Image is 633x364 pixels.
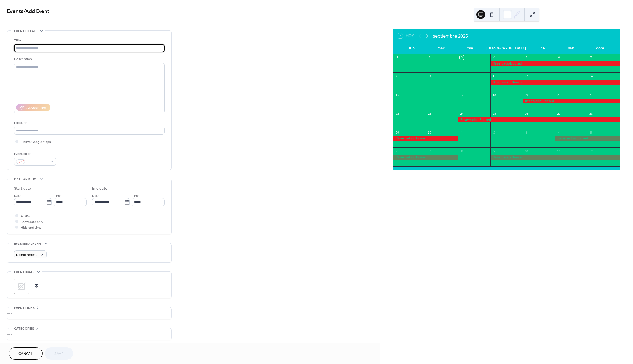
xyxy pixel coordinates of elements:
div: 10 [524,149,528,153]
div: 1 [395,55,399,60]
div: 9 [427,74,432,78]
span: Recurring event [14,241,43,247]
div: 11 [557,149,561,153]
div: sáb. [557,43,586,54]
div: vie. [528,43,557,54]
div: Title [14,38,163,43]
div: 3 [524,130,528,135]
div: 20 [557,93,561,97]
div: septiembre 2025 [433,33,468,39]
div: 12 [589,149,593,153]
div: 4 [492,55,496,60]
div: 7 [589,55,593,60]
div: 10 [460,74,464,78]
div: [DEMOGRAPHIC_DATA]. [485,43,528,54]
span: Date [92,193,99,199]
span: / Add Event [24,6,49,17]
div: Reservado - Booked [393,136,458,141]
span: Date [14,193,21,199]
div: ••• [7,328,171,340]
span: Event links [14,305,35,311]
div: 29 [395,130,399,135]
div: 12 [524,74,528,78]
div: Reservado-Booked [490,61,620,66]
span: Date and time [14,177,38,182]
div: 1 [460,130,464,135]
div: Reservado - Booked [393,155,458,160]
div: Reservado - Booked [490,80,620,85]
div: 15 [395,93,399,97]
span: All day [21,213,30,219]
div: 19 [524,93,528,97]
div: Reservado - Booked [458,117,620,122]
div: ; [14,279,29,294]
span: Hide end time [21,225,41,231]
div: dom. [586,43,615,54]
div: mar. [427,43,456,54]
div: 21 [589,93,593,97]
div: 11 [492,74,496,78]
div: 7 [427,149,432,153]
div: 8 [395,74,399,78]
div: 13 [557,74,561,78]
div: lun. [398,43,427,54]
div: 2 [492,130,496,135]
span: Time [132,193,140,199]
div: 4 [557,130,561,135]
div: 30 [427,130,432,135]
span: Time [54,193,62,199]
div: 2 [427,55,432,60]
span: Link to Google Maps [21,139,51,145]
span: Event details [14,28,38,34]
div: 24 [460,112,464,116]
div: 14 [589,74,593,78]
div: mié. [456,43,485,54]
span: Event image [14,269,35,275]
div: 16 [427,93,432,97]
div: 3 [460,55,464,60]
div: Start date [14,186,31,192]
button: Cancel [9,347,43,360]
div: 6 [557,55,561,60]
div: Reservado-Booked [523,99,620,103]
div: Description [14,56,163,62]
div: Reservado - Booked [490,155,620,160]
span: Cancel [18,351,33,357]
span: Do not repeat [16,252,37,258]
span: Show date only [21,219,43,225]
div: 26 [524,112,528,116]
div: 9 [492,149,496,153]
div: End date [92,186,107,192]
div: 25 [492,112,496,116]
div: 22 [395,112,399,116]
div: 8 [460,149,464,153]
div: 5 [589,130,593,135]
div: 27 [557,112,561,116]
div: Reservado - Booked [555,136,620,141]
div: Location [14,120,163,126]
span: Categories [14,326,34,332]
div: Event color [14,151,55,157]
div: 23 [427,112,432,116]
div: 6 [395,149,399,153]
div: 28 [589,112,593,116]
div: 5 [524,55,528,60]
div: 18 [492,93,496,97]
a: Events [7,6,24,17]
div: ••• [7,307,171,319]
div: 17 [460,93,464,97]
